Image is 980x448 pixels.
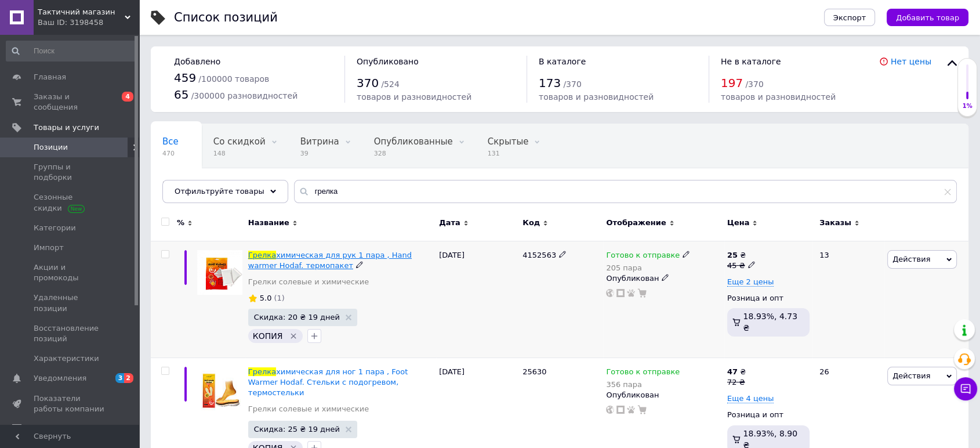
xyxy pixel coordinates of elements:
[743,312,797,333] span: 18.93%, 4.73 ₴
[274,294,284,302] span: (1)
[38,17,139,28] div: Ваш ID: 3198458
[198,74,269,84] span: / 100000 товаров
[606,273,721,284] div: Опубликован
[253,331,283,341] span: КОПИЯ
[248,277,369,287] a: Грелки солевые и химические
[522,251,556,259] span: 4152563
[721,57,781,66] span: Не в каталоге
[563,80,581,89] span: / 370
[727,293,810,304] div: Розница и опт
[34,72,66,82] span: Главная
[824,9,875,26] button: Экспорт
[177,218,184,228] span: %
[248,367,276,376] span: Грелка
[727,377,746,388] div: 72 ₴
[162,136,179,147] span: Все
[174,88,188,102] span: 65
[34,353,99,364] span: Характеристики
[539,76,561,90] span: 173
[254,425,340,433] span: Скидка: 25 ₴ 19 дней
[819,218,851,228] span: Заказы
[357,92,471,102] span: товаров и разновидностей
[248,367,408,397] span: химическая для ног 1 пара , Foot Warmer Hodaf. Стельки с подогревом, термостельки
[162,149,179,158] span: 470
[727,250,756,261] div: ₴
[357,57,419,66] span: Опубликовано
[727,261,756,271] div: 45 ₴
[721,92,836,102] span: товаров и разновидностей
[727,218,750,228] span: Цена
[213,136,266,147] span: Со скидкой
[374,136,453,147] span: Опубликованные
[197,250,242,295] img: Грелка химическая для рук 1 пара , Hand warmer Hodaf. термопакет
[887,9,968,26] button: Добавить товар
[954,377,977,400] button: Чат с покупателем
[357,76,379,90] span: 370
[175,187,264,196] span: Отфильтруйте товары
[539,57,586,66] span: В каталоге
[34,262,107,283] span: Акции и промокоды
[891,57,931,66] a: Нет цены
[892,255,930,263] span: Действия
[522,367,546,376] span: 25630
[115,373,125,383] span: 3
[38,7,125,17] span: Тактичний магазин
[34,424,64,434] span: Отзывы
[174,12,278,24] div: Список позиций
[6,41,136,62] input: Поиск
[522,218,540,228] span: Код
[248,367,408,397] a: Грелкахимическая для ног 1 пара , Foot Warmer Hodaf. Стельки с подогревом, термостельки
[727,394,774,403] span: Еще 4 цены
[289,331,298,341] svg: Удалить метку
[34,162,107,183] span: Группы и подборки
[606,367,680,380] span: Готово к отправке
[248,251,412,270] span: химическая для рук 1 пара , Hand warmer Hodaf. термопакет
[197,367,242,412] img: Грелка химическая для ног 1 пара , Foot Warmer Hodaf. Стельки с подогревом, термостельки
[606,380,680,389] div: 356 пара
[34,393,107,414] span: Показатели работы компании
[727,367,746,377] div: ₴
[260,294,272,302] span: 5.0
[34,142,68,153] span: Позиции
[174,71,196,85] span: 459
[248,404,369,414] a: Грелки солевые и химические
[248,251,412,270] a: Грелкахимическая для рук 1 пара , Hand warmer Hodaf. термопакет
[294,180,957,203] input: Поиск по названию позиции, артикулу и поисковым запросам
[34,122,99,133] span: Товары и услуги
[812,241,884,357] div: 13
[488,149,529,158] span: 131
[488,136,529,147] span: Скрытые
[374,149,453,158] span: 328
[34,223,76,233] span: Категории
[606,251,680,263] span: Готово к отправке
[162,180,216,191] span: На рекламу
[606,263,690,272] div: 205 пара
[174,57,220,66] span: Добавлено
[727,367,738,376] b: 47
[34,92,107,113] span: Заказы и сообщения
[124,373,133,383] span: 2
[248,218,289,228] span: Название
[727,410,810,420] div: Розница и опт
[727,251,738,259] b: 25
[606,390,721,400] div: Опубликован
[34,373,86,384] span: Уведомления
[34,192,107,213] span: Сезонные скидки
[34,243,64,253] span: Импорт
[213,149,266,158] span: 148
[727,277,774,287] span: Еще 2 цены
[896,13,959,22] span: Добавить товар
[34,323,107,344] span: Восстановление позиций
[300,136,339,147] span: Витрина
[248,251,276,259] span: Грелка
[958,102,977,110] div: 1%
[721,76,743,90] span: 197
[254,313,340,321] span: Скидка: 20 ₴ 19 дней
[892,371,930,380] span: Действия
[833,13,866,22] span: Экспорт
[539,92,654,102] span: товаров и разновидностей
[606,218,666,228] span: Отображение
[300,149,339,158] span: 39
[191,91,298,100] span: / 300000 разновидностей
[436,241,520,357] div: [DATE]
